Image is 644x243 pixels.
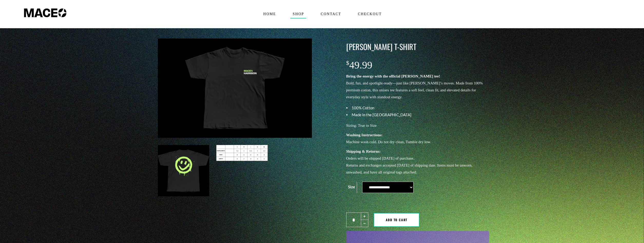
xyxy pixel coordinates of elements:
button: Add to cart [374,213,420,227]
span: Contact [319,10,343,18]
span: $ [346,60,349,66]
span: 100% Cotton [352,105,374,110]
p: Bold, fun, and spotlight-ready—just like [PERSON_NAME]’s moves. Made from 100% premium cotton, th... [346,73,489,101]
span: Shop [290,10,306,18]
bdi: 49.99 [346,59,372,71]
p: Machine wash cold. Do not dry clean, Tumble dry low. [346,132,489,145]
strong: Washing Instructions: [346,133,383,137]
strong: Bring the energy with the official [PERSON_NAME] tee! [346,74,440,78]
span: Checkout [355,10,384,18]
label: Size [348,184,355,189]
span: Sizing: True to Size [346,123,377,128]
p: Orders will be shipped [DATE] of purchase. Returns and exchanges accepted [DATE] of shipping date... [346,148,489,176]
span: Made in the [GEOGRAPHIC_DATA] [352,112,411,117]
strong: Shipping & Returns: [346,149,381,153]
img: Maceo Harrison T-Shirt - Image 3 [216,145,268,161]
span: Home [261,10,278,18]
h3: [PERSON_NAME] T-Shirt [346,41,489,52]
img: Maceo Harrison T-Shirt - Image 2 [158,145,209,196]
img: Maceo Harrison T-Shirt [158,38,312,138]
